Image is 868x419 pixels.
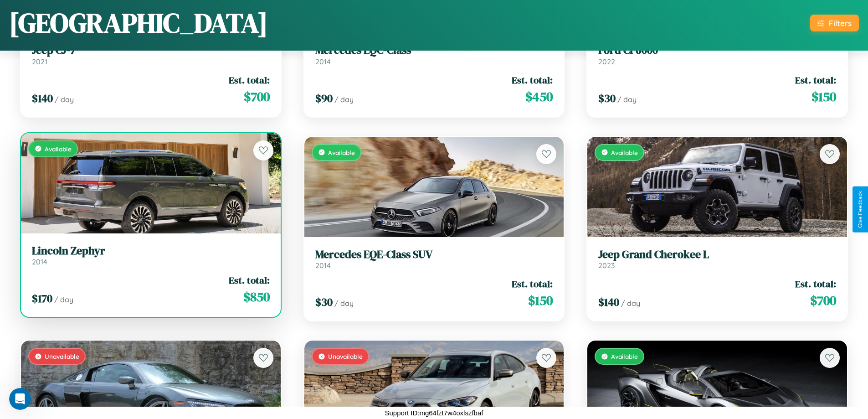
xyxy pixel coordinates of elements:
[795,73,836,87] span: Est. total:
[32,44,270,57] h3: Jeep CJ-7
[611,149,638,156] span: Available
[315,248,553,270] a: Mercedes EQE-Class SUV2014
[334,95,354,104] span: / day
[32,244,270,258] h3: Lincoln Zephyr
[617,95,637,104] span: / day
[621,299,640,308] span: / day
[315,44,553,57] h3: Mercedes EQC-Class
[512,73,553,87] span: Est. total:
[315,91,333,106] span: $ 90
[512,277,553,290] span: Est. total:
[54,295,73,304] span: / day
[243,288,270,306] span: $ 850
[328,149,355,156] span: Available
[334,299,354,308] span: / day
[315,261,331,270] span: 2014
[55,95,74,104] span: / day
[598,44,836,66] a: Ford CF60002022
[598,295,619,310] span: $ 140
[598,248,836,261] h3: Jeep Grand Cherokee L
[810,15,859,31] button: Filters
[32,57,47,66] span: 2021
[32,44,270,66] a: Jeep CJ-72021
[229,274,270,287] span: Est. total:
[32,257,47,266] span: 2014
[45,352,79,360] span: Unavailable
[598,261,615,270] span: 2023
[598,44,836,57] h3: Ford CF6000
[315,57,331,66] span: 2014
[385,407,483,419] p: Support ID: mg64fzt7w4oxlszfbaf
[829,18,852,28] div: Filters
[857,191,863,228] div: Give Feedback
[810,291,836,310] span: $ 700
[45,145,72,153] span: Available
[9,388,31,410] iframe: Intercom live chat
[598,91,616,106] span: $ 30
[598,57,615,66] span: 2022
[611,352,638,360] span: Available
[229,73,270,87] span: Est. total:
[32,291,52,306] span: $ 170
[315,295,333,310] span: $ 30
[315,248,553,261] h3: Mercedes EQE-Class SUV
[598,248,836,270] a: Jeep Grand Cherokee L2023
[525,88,553,106] span: $ 450
[812,88,836,106] span: $ 150
[32,91,53,106] span: $ 140
[244,88,270,106] span: $ 700
[9,4,268,41] h1: [GEOGRAPHIC_DATA]
[32,244,270,267] a: Lincoln Zephyr2014
[328,352,363,360] span: Unavailable
[528,291,553,310] span: $ 150
[315,44,553,66] a: Mercedes EQC-Class2014
[795,277,836,290] span: Est. total:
